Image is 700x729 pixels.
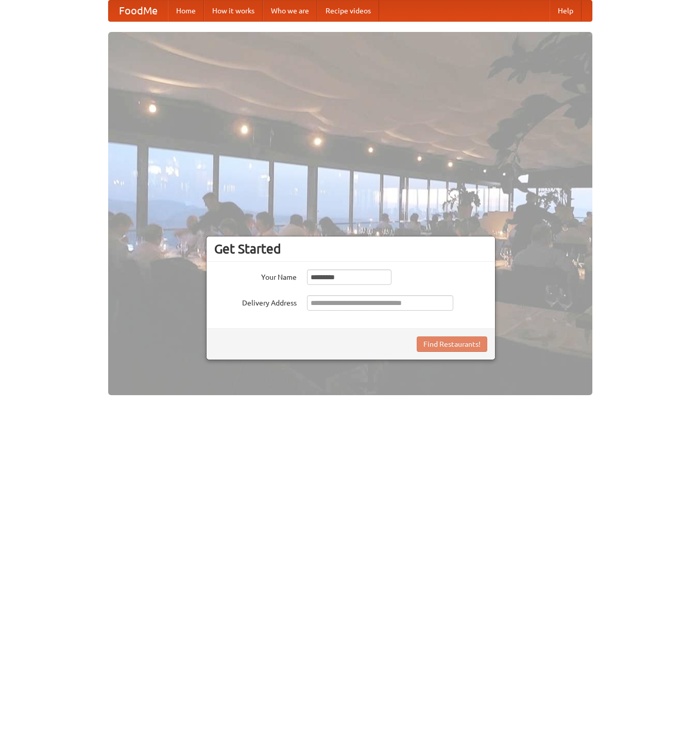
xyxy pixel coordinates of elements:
[550,1,582,21] a: Help
[109,1,168,21] a: FoodMe
[417,336,487,352] button: Find Restaurants!
[168,1,204,21] a: Home
[214,295,297,308] label: Delivery Address
[317,1,379,21] a: Recipe videos
[214,241,487,257] h3: Get Started
[204,1,263,21] a: How it works
[214,269,297,282] label: Your Name
[263,1,317,21] a: Who we are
